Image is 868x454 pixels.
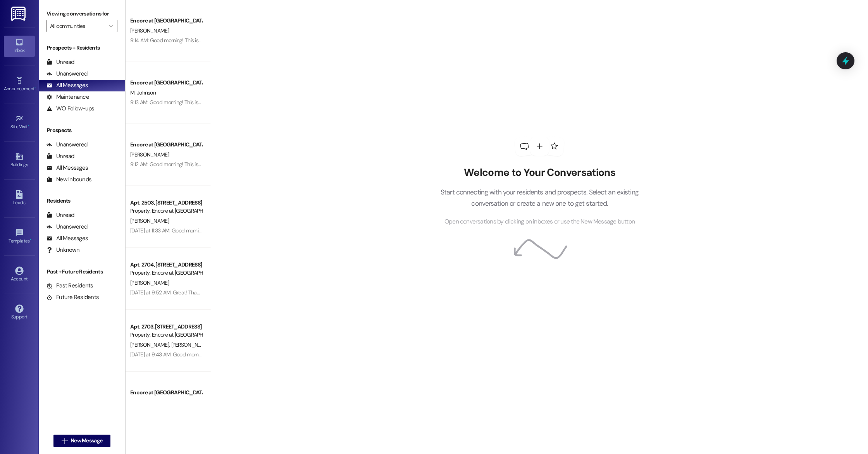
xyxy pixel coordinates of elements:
span: Open conversations by clicking on inboxes or use the New Message button [444,217,635,227]
div: Maintenance [46,93,89,101]
div: Past Residents [46,282,93,290]
h2: Welcome to Your Conversations [429,167,650,179]
div: Property: Encore at [GEOGRAPHIC_DATA] [130,331,202,339]
div: Encore at [GEOGRAPHIC_DATA] [130,141,202,149]
div: WO Follow-ups [46,105,94,113]
input: All communities [50,20,105,32]
p: Start connecting with your residents and prospects. Select an existing conversation or create a n... [429,187,650,209]
i:  [109,23,113,29]
button: New Message [53,435,111,447]
div: Apt. 2703, [STREET_ADDRESS] [130,323,202,331]
div: Prospects + Residents [39,44,125,52]
span: • [30,237,31,242]
span: [PERSON_NAME] [130,151,169,158]
div: Unanswered [46,223,88,231]
a: Account [4,264,35,285]
img: ResiDesk Logo [11,7,27,21]
div: Future Residents [46,293,99,301]
div: Unread [46,58,74,66]
div: Apt. 2503, [STREET_ADDRESS] [130,199,202,207]
label: Viewing conversations for [46,8,117,20]
div: Unread [46,152,74,160]
div: Past + Future Residents [39,268,125,276]
div: Residents [39,197,125,205]
div: [DATE] at 9:43 AM: Good morning, I hope you guys are having a great day! The company that is comi... [130,351,481,358]
span: [PERSON_NAME] [130,341,171,348]
div: Encore at [GEOGRAPHIC_DATA] [130,17,202,25]
div: All Messages [46,81,88,89]
div: New Inbounds [46,175,91,184]
div: Unknown [46,246,79,254]
span: [PERSON_NAME] [130,27,169,34]
a: Support [4,302,35,323]
a: Buildings [4,150,35,171]
span: • [34,85,36,90]
span: [PERSON_NAME] [130,279,169,286]
span: [PERSON_NAME] [171,341,210,348]
div: Property: Encore at [GEOGRAPHIC_DATA] [130,207,202,215]
span: [PERSON_NAME] (Opted Out) [130,399,196,406]
span: [PERSON_NAME] [130,217,169,224]
div: All Messages [46,234,88,242]
div: Unanswered [46,141,88,149]
div: Prospects [39,126,125,134]
div: [DATE] at 9:52 AM: Great! Thanks for letting me know! Have a great day. [130,289,291,296]
span: New Message [71,437,102,445]
div: Apt. 2704, [STREET_ADDRESS] [130,261,202,269]
div: Unanswered [46,70,88,78]
i:  [62,438,67,444]
div: Unread [46,211,74,219]
div: All Messages [46,164,88,172]
div: Property: Encore at [GEOGRAPHIC_DATA] [130,269,202,277]
a: Site Visit • [4,112,35,133]
span: • [28,123,29,128]
a: Templates • [4,226,35,247]
div: Encore at [GEOGRAPHIC_DATA] [130,79,202,87]
a: Leads [4,188,35,209]
span: M. Johnson [130,89,156,96]
div: [DATE] at 11:33 AM: Good morning! This is Caylee with Encore. When you get the chance, could you ... [130,227,503,234]
a: Inbox [4,36,35,57]
div: Encore at [GEOGRAPHIC_DATA] [130,389,202,397]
